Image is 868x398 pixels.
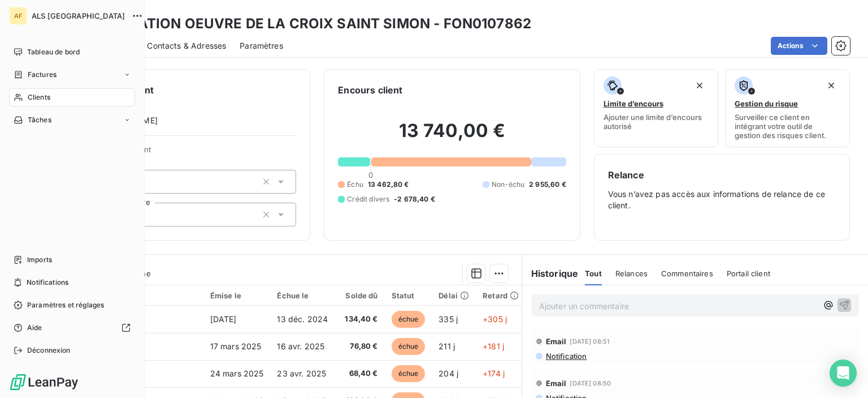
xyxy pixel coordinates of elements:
[28,92,50,102] span: Clients
[338,119,566,153] h2: 13 740,00 €
[725,69,850,147] button: Gestion du risqueSurveiller ce client en intégrant votre outil de gestion des risques client.
[210,341,262,351] span: 17 mars 2025
[27,47,80,57] span: Tableau de bord
[210,291,264,300] div: Émise le
[27,255,52,265] span: Imports
[28,115,51,125] span: Tâches
[608,168,836,182] h6: Relance
[368,170,373,179] span: 0
[277,314,328,324] span: 13 déc. 2024
[439,314,458,324] span: 335 j
[392,338,426,355] span: échue
[570,380,611,387] span: [DATE] 08:50
[32,11,125,20] span: ALS [GEOGRAPHIC_DATA]
[347,179,363,190] span: Échu
[604,113,709,131] span: Ajouter une limite d’encours autorisé
[594,69,719,147] button: Limite d’encoursAjouter une limite d’encours autorisé
[830,360,857,387] div: Open Intercom Messenger
[9,319,135,337] a: Aide
[394,194,435,204] span: -2 678,40 €
[27,345,71,356] span: Déconnexion
[341,314,377,325] span: 134,40 €
[661,269,713,278] span: Commentaires
[529,179,566,190] span: 2 955,60 €
[277,341,324,351] span: 16 avr. 2025
[735,99,798,108] span: Gestion du risque
[341,368,377,379] span: 68,40 €
[392,311,426,328] span: échue
[341,291,377,300] div: Solde dû
[147,40,226,52] span: Contacts & Adresses
[546,337,567,346] span: Email
[771,37,827,55] button: Actions
[492,179,524,190] span: Non-échu
[368,179,409,190] span: 13 462,80 €
[570,338,610,345] span: [DATE] 08:51
[210,369,264,378] span: 24 mars 2025
[615,269,648,278] span: Relances
[9,373,79,391] img: Logo LeanPay
[735,113,840,140] span: Surveiller ce client en intégrant votre outil de gestion des risques client.
[91,145,296,161] span: Propriétés Client
[27,277,68,288] span: Notifications
[545,352,587,361] span: Notification
[27,323,42,333] span: Aide
[99,14,531,34] h3: FONDATION OEUVRE DE LA CROIX SAINT SIMON - FON0107862
[483,314,507,324] span: +305 j
[439,341,455,351] span: 211 j
[240,40,283,52] span: Paramètres
[392,291,426,300] div: Statut
[341,341,377,352] span: 76,80 €
[483,291,519,300] div: Retard
[727,269,770,278] span: Portail client
[522,267,579,280] h6: Historique
[27,300,104,310] span: Paramètres et réglages
[483,369,505,378] span: +174 j
[338,83,402,97] h6: Encours client
[439,291,469,300] div: Délai
[439,369,458,378] span: 204 j
[347,194,389,204] span: Crédit divers
[210,314,237,324] span: [DATE]
[392,365,426,382] span: échue
[277,369,326,378] span: 23 avr. 2025
[546,379,567,388] span: Email
[585,269,602,278] span: Tout
[604,99,663,108] span: Limite d’encours
[28,70,57,80] span: Factures
[9,7,27,25] div: AF
[608,168,836,226] div: Vous n’avez pas accès aux informations de relance de ce client.
[483,341,504,351] span: +181 j
[68,83,296,97] h6: Informations client
[277,291,328,300] div: Échue le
